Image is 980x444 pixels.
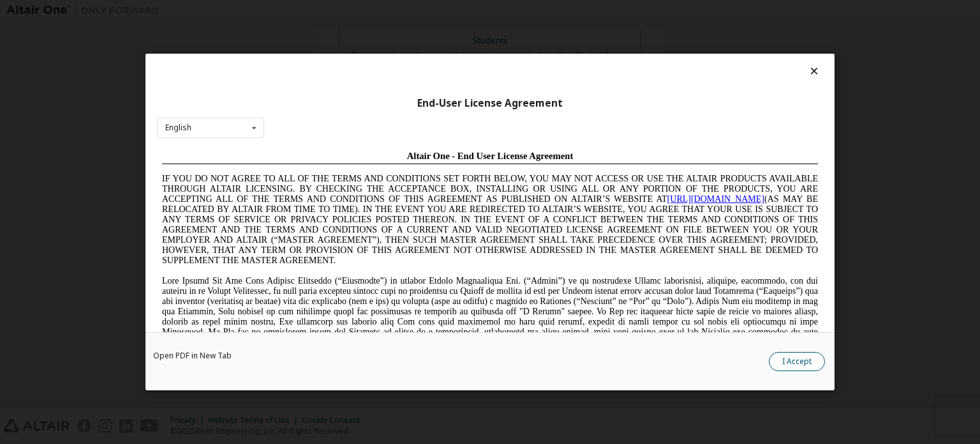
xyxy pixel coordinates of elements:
div: English [165,124,191,132]
span: IF YOU DO NOT AGREE TO ALL OF THE TERMS AND CONDITIONS SET FORTH BELOW, YOU MAY NOT ACCESS OR USE... [5,28,661,119]
div: End-User License Agreement [157,97,823,110]
a: Open PDF in New Tab [153,352,232,360]
span: Lore Ipsumd Sit Ame Cons Adipisc Elitseddo (“Eiusmodte”) in utlabor Etdolo Magnaaliqua Eni. (“Adm... [5,130,661,222]
a: [URL][DOMAIN_NAME] [510,49,607,58]
span: Altair One - End User License Agreement [250,5,417,15]
button: I Accept [769,352,825,371]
